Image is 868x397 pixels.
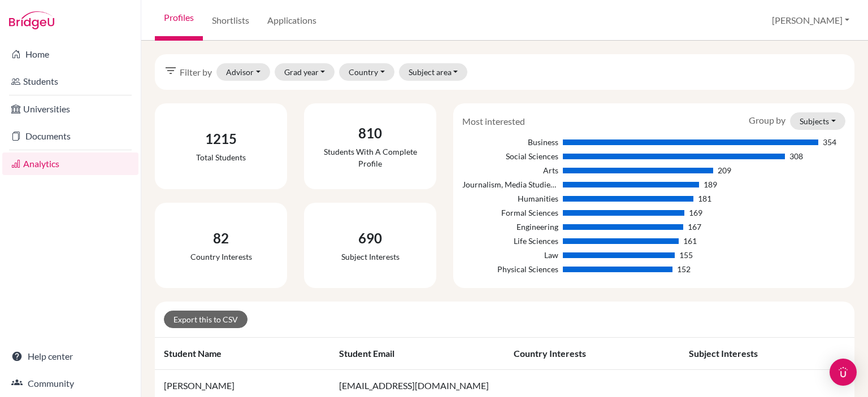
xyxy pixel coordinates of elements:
a: Help center [2,345,138,368]
div: 152 [677,263,691,275]
th: Country interests [505,338,680,370]
div: Open Intercom Messenger [830,359,857,386]
div: Total students [196,151,246,163]
div: Group by [740,112,854,130]
th: Student email [330,338,505,370]
div: 189 [704,178,717,190]
button: Advisor [216,63,270,81]
button: Country [339,63,394,81]
span: Filter by [180,66,212,79]
th: Subject interests [680,338,855,370]
a: Universities [2,98,138,120]
a: Students [2,70,138,93]
div: 308 [789,150,803,162]
th: Student name [155,338,330,370]
a: Export this to CSV [164,311,248,328]
div: 169 [689,207,702,219]
div: Social Sciences [462,150,558,162]
div: Formal Sciences [462,207,558,219]
div: Subject interests [341,251,400,263]
div: 1215 [196,129,246,149]
div: Life Sciences [462,235,558,247]
div: 690 [341,228,400,248]
i: filter_list [164,64,177,77]
div: 82 [190,228,252,248]
div: Students with a complete profile [313,146,427,169]
div: 209 [718,164,731,176]
div: Law [462,249,558,261]
div: Country interests [190,251,252,263]
div: Arts [462,164,558,176]
div: Business [462,136,558,148]
div: 810 [313,123,427,143]
div: 181 [698,193,711,204]
div: Physical Sciences [462,263,558,275]
div: Engineering [462,221,558,233]
a: Community [2,372,138,395]
button: Grad year [275,63,335,81]
div: Journalism, Media Studies & Communication [462,178,558,190]
a: Documents [2,125,138,147]
button: Subject area [399,63,468,81]
a: Home [2,43,138,66]
div: Humanities [462,193,558,204]
div: 354 [823,136,836,148]
div: Most interested [454,115,533,128]
button: [PERSON_NAME] [767,10,854,31]
div: 167 [688,221,701,233]
a: Analytics [2,152,138,175]
div: 155 [679,249,693,261]
div: 161 [683,235,697,247]
img: Bridge-U [9,11,54,29]
button: Subjects [790,112,845,130]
